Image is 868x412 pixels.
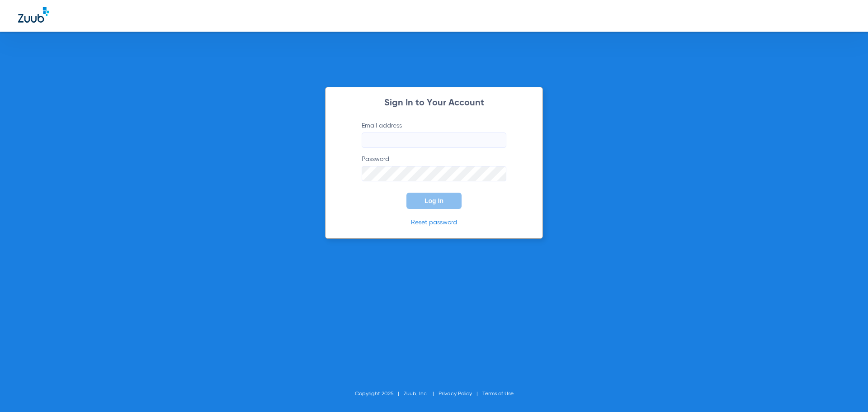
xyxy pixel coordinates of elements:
a: Terms of Use [482,391,514,397]
a: Privacy Policy [439,391,472,397]
button: Log In [406,193,462,209]
a: Reset password [411,219,457,226]
input: Email address [362,133,506,148]
li: Zuub, Inc. [404,389,439,398]
label: Email address [362,121,506,148]
input: Password [362,166,506,181]
span: Log In [425,197,443,204]
label: Password [362,155,506,181]
img: Zuub Logo [18,7,49,23]
li: Copyright 2025 [355,389,404,398]
h2: Sign In to Your Account [348,99,520,108]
